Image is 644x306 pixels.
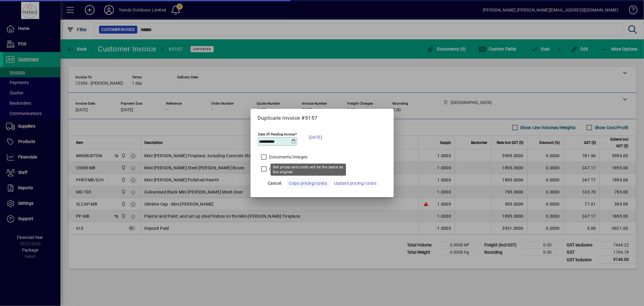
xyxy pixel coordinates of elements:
span: Update pricing/costs [335,180,377,187]
button: Copy pricing/costs [287,178,330,189]
mat-label: Date Of Pending Invoice [258,132,295,136]
button: [DATE] [306,130,325,145]
span: [DATE] [309,134,322,141]
label: Documents/Images [268,154,308,160]
button: Cancel [265,178,284,189]
h5: Duplicate Invoice #5157 [258,115,386,121]
div: Sell prices and costs will be the same as the original [271,164,346,176]
button: Update pricing/costs [332,178,379,189]
span: Copy pricing/costs [289,180,327,187]
span: Cancel [268,180,281,187]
